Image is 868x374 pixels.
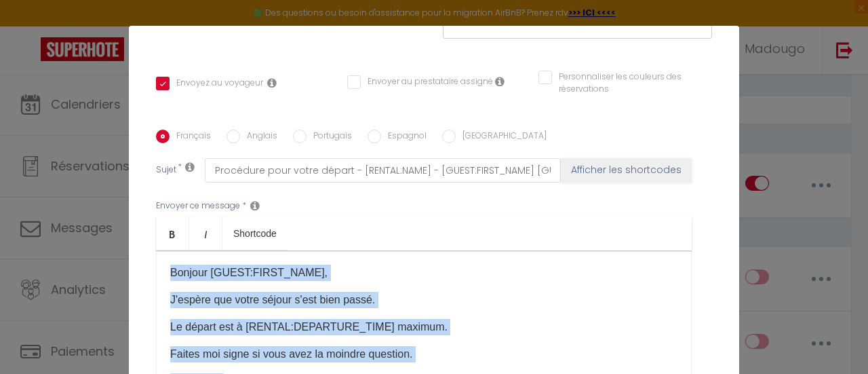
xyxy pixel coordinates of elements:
p: Faites moi signe si vous avez la moindre question. [170,346,677,362]
label: Français [170,130,211,145]
label: Espagnol [381,130,427,145]
label: Envoyer ce message [156,200,240,212]
i: Envoyer au prestataire si il est assigné [495,76,505,87]
a: Shortcode [222,217,288,250]
i: Message [250,200,260,211]
i: Subject [185,162,195,172]
p: Le départ est à [RENTAL:DEPARTURE_TIME] maximum. [170,319,677,335]
label: [GEOGRAPHIC_DATA] [456,130,547,145]
p: Bonjour [GUEST:FIRST_NAME], [170,265,677,281]
label: Anglais [240,130,277,145]
button: Afficher les shortcodes [561,158,692,183]
p: J'espère que votre séjour s'est bien passé. [170,292,677,308]
label: Sujet [156,164,176,178]
a: Italic [189,217,222,250]
label: Portugais [307,130,352,145]
i: Envoyer au voyageur [267,77,277,88]
a: Bold [156,217,189,250]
